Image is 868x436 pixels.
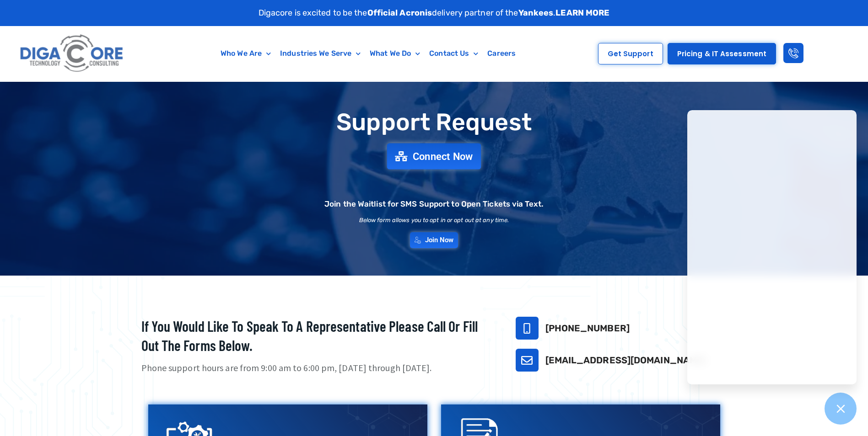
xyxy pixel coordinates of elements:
p: Phone support hours are from 9:00 am to 6:00 pm, [DATE] through [DATE]. [141,362,493,375]
a: Who We Are [216,43,275,64]
a: Connect Now [387,144,481,170]
strong: Yankees [518,8,554,18]
h1: Support Request [119,109,750,135]
h2: Join the Waitlist for SMS Support to Open Tickets via Text. [324,200,544,208]
a: LEARN MORE [555,8,609,18]
span: Pricing & IT Assessment [677,50,766,57]
strong: Official Acronis [367,8,432,18]
a: Get Support [598,43,663,64]
a: support@digacore.com [516,349,539,372]
a: [PHONE_NUMBER] [545,323,630,334]
span: Join Now [425,237,454,244]
a: [EMAIL_ADDRESS][DOMAIN_NAME] [545,355,706,366]
img: Digacore logo 1 [17,31,127,77]
a: Pricing & IT Assessment [668,43,776,64]
h2: Below form allows you to opt in or opt out at any time. [359,217,509,223]
a: What We Do [365,43,425,64]
p: Digacore is excited to be the delivery partner of the . [259,7,610,19]
a: Careers [483,43,520,64]
nav: Menu [171,43,566,64]
a: 732-646-5725 [516,317,539,340]
a: Join Now [410,232,458,248]
h2: If you would like to speak to a representative please call or fill out the forms below. [141,317,493,355]
span: Get Support [608,50,653,57]
iframe: Chatgenie Messenger [687,110,857,384]
span: Connect Now [413,151,473,161]
a: Industries We Serve [275,43,365,64]
a: Contact Us [425,43,483,64]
